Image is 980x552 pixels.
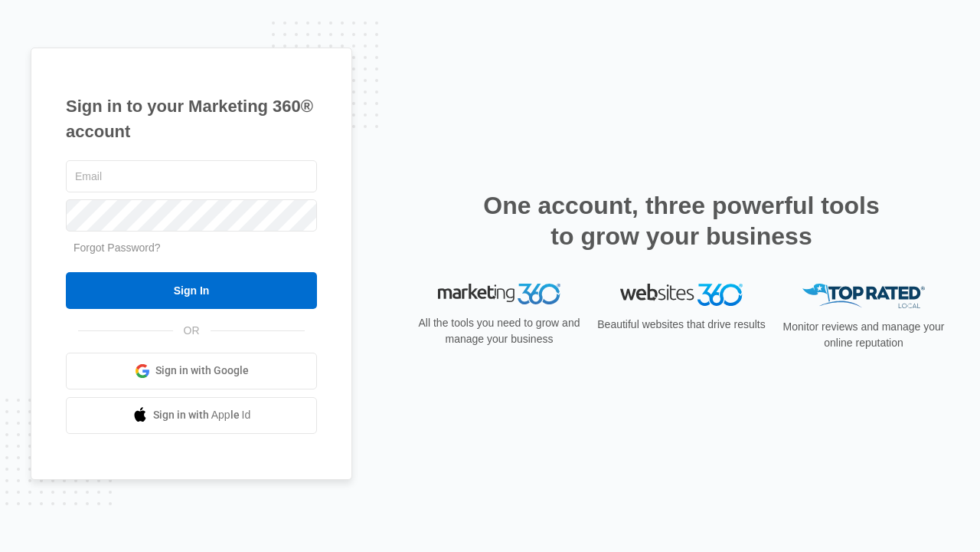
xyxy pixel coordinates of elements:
[66,160,317,192] input: Email
[413,315,585,347] p: All the tools you need to grow and manage your business
[596,317,767,333] p: Beautiful websites that drive results
[66,94,317,144] h1: Sign in to your Marketing 360® account
[73,242,161,254] a: Forgot Password?
[620,284,743,306] img: Websites 360
[479,190,884,251] h2: One account, three powerful tools to grow your business
[66,353,317,389] a: Sign in with Google
[155,363,249,379] span: Sign in with Google
[173,323,211,339] span: OR
[438,284,560,305] img: Marketing 360
[802,284,925,309] img: Top Rated Local
[66,272,317,309] input: Sign In
[778,319,949,351] p: Monitor reviews and manage your online reputation
[66,397,317,434] a: Sign in with Apple Id
[153,407,251,423] span: Sign in with Apple Id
